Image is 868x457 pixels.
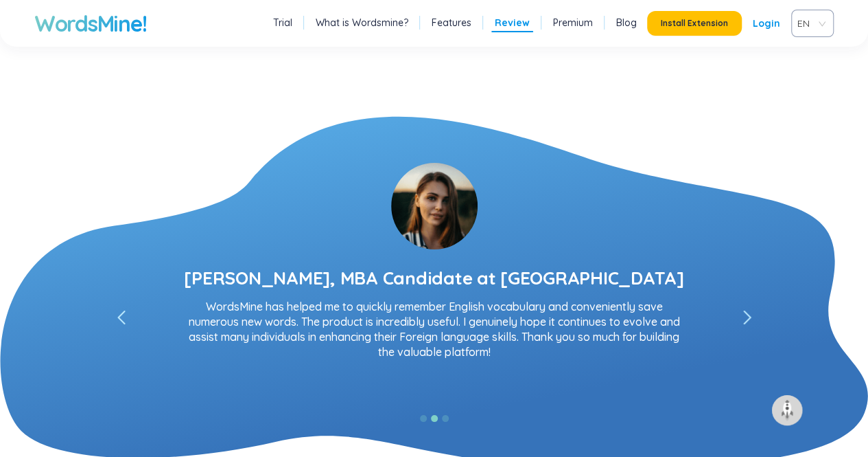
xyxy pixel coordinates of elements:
[647,11,742,36] button: Install Extension
[34,10,146,37] a: WordsMine!
[432,16,471,30] a: Features
[431,415,438,422] button: 2
[553,16,593,30] a: Premium
[442,415,449,422] button: 3
[273,16,292,30] a: Trial
[776,399,798,421] img: to top
[495,16,530,30] a: Review
[753,11,780,36] a: Login
[743,311,751,326] span: left
[420,415,427,422] button: 1
[316,16,408,30] a: What is Wordsmine?
[797,13,822,34] span: VIE
[616,16,637,30] a: Blog
[661,18,728,29] span: Install Extension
